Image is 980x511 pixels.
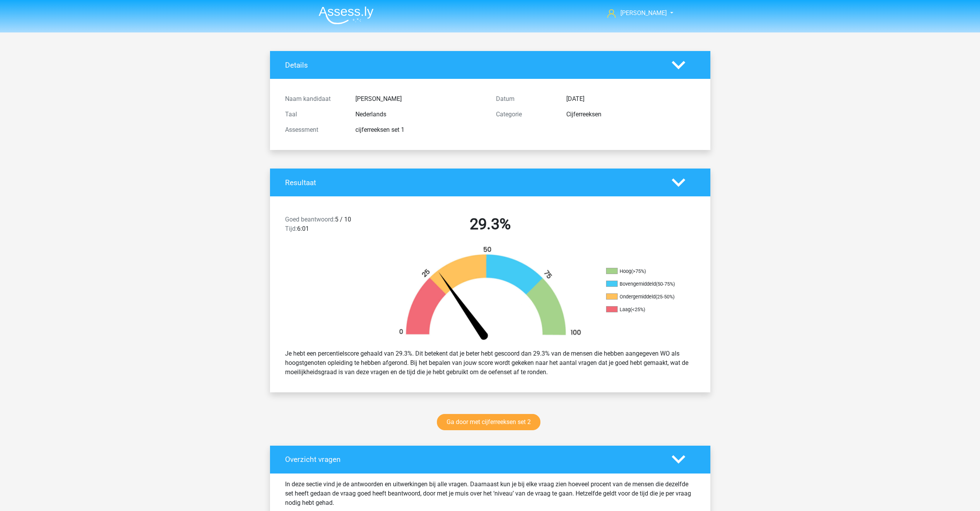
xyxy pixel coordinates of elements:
[279,94,350,104] div: Naam kandidaat
[631,268,646,274] div: (>75%)
[391,215,590,233] h2: 29.3%
[350,110,490,119] div: Nederlands
[285,178,660,187] h4: Resultaat
[279,110,350,119] div: Taal
[319,6,374,24] img: Assessly
[630,307,645,312] div: (<25%)
[656,281,675,287] div: (50-75%)
[279,480,701,508] div: In deze sectie vind je de antwoorden en uitwerkingen bij alle vragen. Daarnaast kun je bij elke v...
[285,61,660,70] h4: Details
[386,246,594,343] img: 29.89b143cac55f.png
[560,110,701,119] div: Cijferreeksen
[285,455,660,464] h4: Overzicht vragen
[279,125,350,135] div: Assessment
[606,281,683,288] li: Bovengemiddeld
[560,94,701,104] div: [DATE]
[656,294,674,300] div: (25-50%)
[285,225,297,232] span: Tijd:
[606,268,683,275] li: Hoog
[279,346,701,380] div: Je hebt een percentielscore gehaald van 29.3%. Dit betekent dat je beter hebt gescoord dan 29.3% ...
[604,9,667,18] a: [PERSON_NAME]
[437,414,540,430] a: Ga door met cijferreeksen set 2
[285,216,335,223] span: Goed beantwoord:
[620,9,667,17] span: [PERSON_NAME]
[490,110,560,119] div: Categorie
[350,94,490,104] div: [PERSON_NAME]
[606,293,683,300] li: Ondergemiddeld
[490,94,560,104] div: Datum
[350,125,490,135] div: cijferreeksen set 1
[279,215,385,237] div: 5 / 10 6:01
[606,306,683,313] li: Laag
